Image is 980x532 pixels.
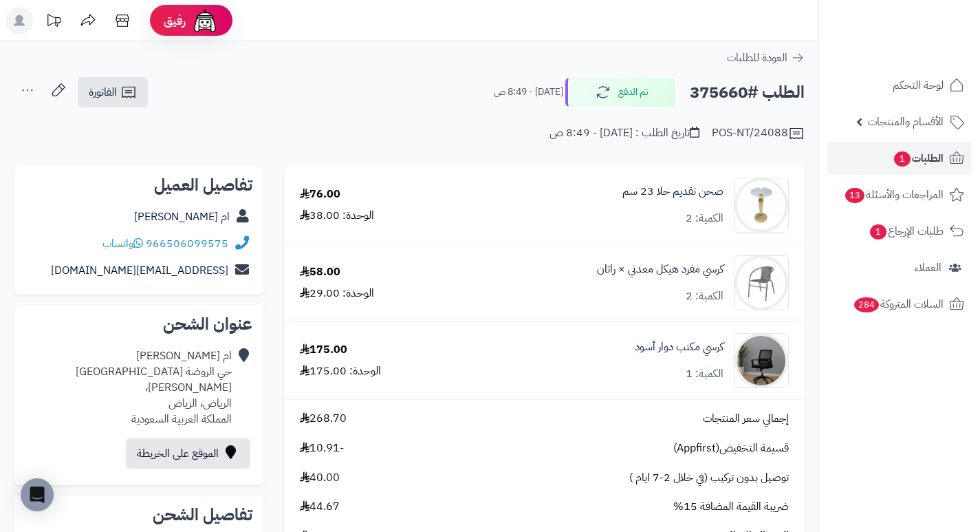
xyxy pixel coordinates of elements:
a: الفاتورة [78,77,148,107]
a: العملاء [827,251,972,284]
img: 1736602175-110102090207-90x90.jpg [734,255,788,310]
img: logo-2.png [886,28,967,57]
a: 966506099575 [146,235,228,252]
div: 175.00 [300,342,347,358]
span: 1 [893,151,911,167]
span: الأقسام والمنتجات [868,112,944,131]
span: العودة للطلبات [727,50,787,66]
span: لوحة التحكم [893,76,944,95]
a: المراجعات والأسئلة13 [827,178,972,211]
a: طلبات الإرجاع1 [827,215,972,248]
div: الكمية: 1 [686,366,723,382]
a: كرسي مكتب دوار أسود [635,339,723,355]
div: Open Intercom Messenger [21,478,54,511]
a: واتساب [102,235,143,252]
span: 40.00 [300,470,340,486]
div: الوحدة: 38.00 [300,208,374,224]
a: الموقع على الخريطة [126,438,250,469]
a: العودة للطلبات [727,50,805,66]
div: الوحدة: 29.00 [300,286,374,301]
span: ضريبة القيمة المضافة 15% [673,499,789,515]
div: الكمية: 2 [686,211,723,226]
button: تم الدفع [565,78,675,107]
img: 1695915330-456476-90x90.jpg [734,178,788,233]
a: تحديثات المنصة [36,7,71,38]
div: تاريخ الطلب : [DATE] - 8:49 ص [549,125,699,141]
a: كرسي مفرد هيكل معدني × راتان [597,262,723,277]
h2: تفاصيل العميل [25,177,252,193]
span: المراجعات والأسئلة [844,185,944,204]
span: الطلبات [893,149,944,168]
span: -10.91 [300,440,344,456]
span: توصيل بدون تركيب (في خلال 2-7 ايام ) [629,470,789,486]
span: 1 [869,224,887,240]
a: السلات المتروكة284 [827,288,972,321]
span: رفيق [164,12,186,29]
a: [EMAIL_ADDRESS][DOMAIN_NAME] [51,262,228,279]
div: ام [PERSON_NAME] حي الروضة [GEOGRAPHIC_DATA][PERSON_NAME]، الرياض، الرياض المملكة العربية السعودية [25,348,232,427]
span: السلات المتروكة [853,295,944,314]
span: 44.67 [300,499,340,515]
span: إجمالي سعر المنتجات [703,411,789,427]
span: قسيمة التخفيض(Appfirst) [673,440,789,456]
div: 76.00 [300,187,340,202]
div: 58.00 [300,264,340,280]
small: [DATE] - 8:49 ص [494,85,563,99]
h2: الطلب #375660 [690,78,805,107]
span: العملاء [915,258,941,277]
div: POS-NT/24088 [712,125,805,142]
span: الفاتورة [89,84,117,100]
span: 284 [853,297,880,313]
a: صحن تقديم حلا 23 سم [622,184,723,200]
a: لوحة التحكم [827,69,972,102]
span: 13 [845,187,866,204]
span: 268.70 [300,411,347,427]
span: طلبات الإرجاع [869,222,944,241]
div: الكمية: 2 [686,288,723,304]
img: ai-face.png [191,7,219,34]
div: الوحدة: 175.00 [300,363,381,379]
h2: عنوان الشحن [25,316,252,332]
img: 1753945823-1-90x90.jpg [734,333,788,388]
a: الطلبات1 [827,142,972,175]
a: ام [PERSON_NAME] [134,209,230,225]
h2: تفاصيل الشحن [25,507,252,523]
